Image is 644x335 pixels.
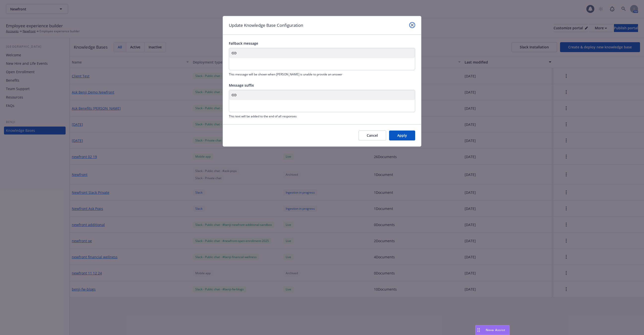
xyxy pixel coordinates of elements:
span: This message will be shown when [PERSON_NAME] is unable to provide an answer [229,72,415,76]
h1: Update Knowledge Base Configuration [229,22,303,29]
span: Nova Assist [486,328,505,332]
button: Create link [231,92,238,99]
span: Message suffix [229,83,254,88]
a: close [409,22,415,28]
span: This text will be added to the end of all responses [229,114,415,118]
div: editable markdown [229,100,415,112]
button: Cancel [359,131,386,140]
div: Drag to move [476,325,482,335]
span: Fallback message [229,41,258,46]
button: Nova Assist [475,325,510,335]
div: editable markdown [229,58,415,70]
button: Create link [231,50,238,57]
button: Apply [389,131,415,140]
